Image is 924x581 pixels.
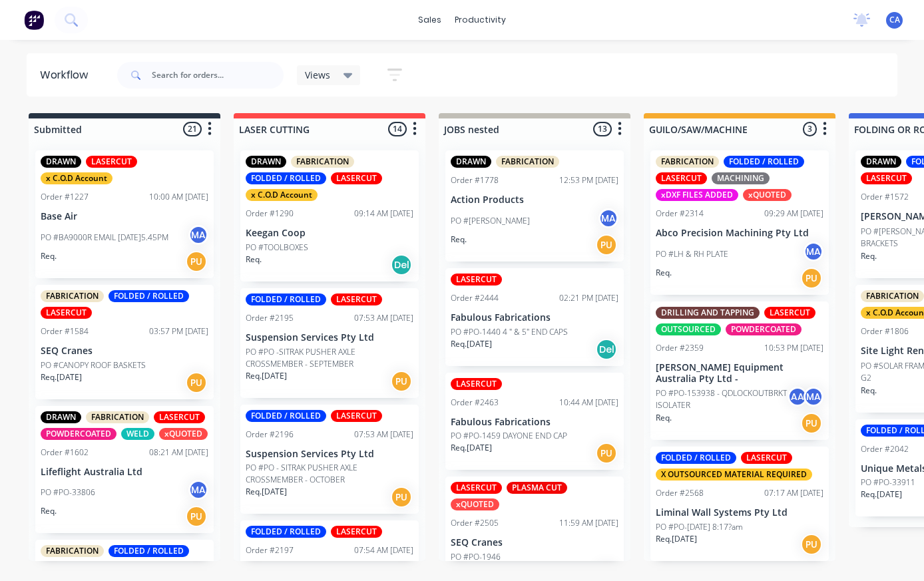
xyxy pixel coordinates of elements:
div: Order #1602 [41,447,89,459]
p: Req. [DATE] [246,486,287,498]
p: Suspension Services Pty Ltd [246,449,413,460]
div: LASERCUT [861,172,912,184]
div: DRAWN [246,156,286,168]
div: DRILLING AND TAPPING [656,307,760,319]
div: 09:14 AM [DATE] [354,208,413,220]
p: PO #PO-1459 DAYONE END CAP [451,430,567,442]
div: xQUOTED [159,428,208,440]
p: PO #PO-1440 4 " & 5" END CAPS [451,326,568,338]
div: Order #2463 [451,397,499,409]
div: Order #2196 [246,429,294,441]
p: PO #PO-[DATE] 8:17?am [656,521,743,533]
div: Order #2359 [656,342,704,354]
div: DRAWN [451,156,491,168]
div: LASERCUT [41,307,92,319]
div: FABRICATIONFOLDED / ROLLEDLASERCUTMACHININGxDXF FILES ADDEDxQUOTEDOrder #231409:29 AM [DATE]Abco ... [650,150,829,295]
div: Order #2197 [246,544,294,556]
div: Del [596,339,617,360]
div: Order #1806 [861,325,909,337]
div: Order #2568 [656,487,704,499]
div: PU [186,372,207,393]
div: 10:44 AM [DATE] [559,397,618,409]
div: 10:53 PM [DATE] [764,342,823,354]
div: LASERCUTOrder #244402:21 PM [DATE]Fabulous FabricationsPO #PO-1440 4 " & 5" END CAPSReq.[DATE]Del [445,268,624,366]
div: FOLDED / ROLLED [656,452,736,464]
p: Keegan Coop [246,228,413,239]
div: 10:00 AM [DATE] [149,191,208,203]
div: 07:54 AM [DATE] [354,544,413,556]
p: PO #TOOLBOXES [246,242,308,254]
div: FABRICATION [496,156,559,168]
div: PU [801,268,822,289]
p: PO #CANOPY ROOF BASKETS [41,359,146,371]
div: FABRICATION [291,156,354,168]
p: Req. [DATE] [246,370,287,382]
div: productivity [448,10,513,30]
div: FOLDED / ROLLED [246,410,326,422]
div: FABRICATION [41,545,104,557]
div: FOLDED / ROLLEDLASERCUTOrder #219607:53 AM [DATE]Suspension Services Pty LtdPO #PO - SITRAK PUSHE... [240,405,419,514]
span: Views [305,68,330,82]
div: FABRICATION [86,411,149,423]
p: Req. [41,250,57,262]
div: LASERCUT [331,410,382,422]
div: DRAWNFABRICATIONFOLDED / ROLLEDLASERCUTx C.O.D AccountOrder #129009:14 AM [DATE]Keegan CoopPO #TO... [240,150,419,282]
div: PU [186,251,207,272]
div: Workflow [40,67,95,83]
div: 09:29 AM [DATE] [764,208,823,220]
p: PO #[PERSON_NAME] [451,215,530,227]
p: Liminal Wall Systems Pty Ltd [656,507,823,518]
div: DRAWNLASERCUTx C.O.D AccountOrder #122710:00 AM [DATE]Base AirPO #BA9000R EMAIL [DATE]5.45PMMAReq.PU [35,150,214,278]
div: DRAWN [861,156,901,168]
div: LASERCUT [331,172,382,184]
div: FOLDED / ROLLED [724,156,804,168]
div: 08:21 AM [DATE] [149,447,208,459]
div: PU [596,234,617,256]
div: LASERCUT [741,452,792,464]
div: LASERCUT [451,274,502,286]
p: PO #PO -SITRAK PUSHER AXLE CROSSMEMBER - SEPTEMBER [246,346,413,370]
p: PO #PO - SITRAK PUSHER AXLE CROSSMEMBER - OCTOBER [246,462,413,486]
div: PLASMA CUT [507,482,567,494]
div: X OUTSOURCED MATERIAL REQUIRED [656,469,812,481]
p: PO #PO-33911 [861,477,915,488]
p: Req. [861,385,877,397]
p: Req. [DATE] [41,371,82,383]
p: PO #PO-153938 - QDLOCKOUTBRKT ISOLATER [656,387,788,411]
div: DRAWN [41,156,81,168]
div: LASERCUT [764,307,815,319]
div: 07:53 AM [DATE] [354,429,413,441]
div: LASERCUTOrder #246310:44 AM [DATE]Fabulous FabricationsPO #PO-1459 DAYONE END CAPReq.[DATE]PU [445,373,624,471]
div: MA [804,387,823,407]
p: Req. [861,250,877,262]
p: PO #LH & RH PLATE [656,248,728,260]
div: 03:57 PM [DATE] [149,325,208,337]
p: Req. [656,267,672,279]
div: FABRICATION [861,290,924,302]
div: x C.O.D Account [246,189,318,201]
div: FOLDED / ROLLED [109,290,189,302]
div: DRAWN [41,411,81,423]
div: FOLDED / ROLLED [109,545,189,557]
div: LASERCUT [451,482,502,494]
div: PU [801,534,822,555]
div: 11:59 AM [DATE] [559,517,618,529]
p: PO #PO-1946 [451,551,501,563]
div: xDXF FILES ADDED [656,189,738,201]
p: Req. [DATE] [451,338,492,350]
p: [PERSON_NAME] Equipment Australia Pty Ltd - [656,362,823,385]
div: MA [188,480,208,500]
p: Req. [246,254,262,266]
div: FABRICATION [656,156,719,168]
div: Order #1227 [41,191,89,203]
div: WELD [121,428,154,440]
div: Order #2195 [246,312,294,324]
div: AA [788,387,808,407]
div: DRILLING AND TAPPINGLASERCUTOUTSOURCEDPOWDERCOATEDOrder #235910:53 PM [DATE][PERSON_NAME] Equipme... [650,301,829,441]
div: FOLDED / ROLLED [246,293,326,305]
div: LASERCUT [86,156,137,168]
div: Order #2444 [451,292,499,304]
div: LASERCUT [451,378,502,390]
p: Fabulous Fabrications [451,312,618,323]
p: SEQ Cranes [41,345,208,357]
